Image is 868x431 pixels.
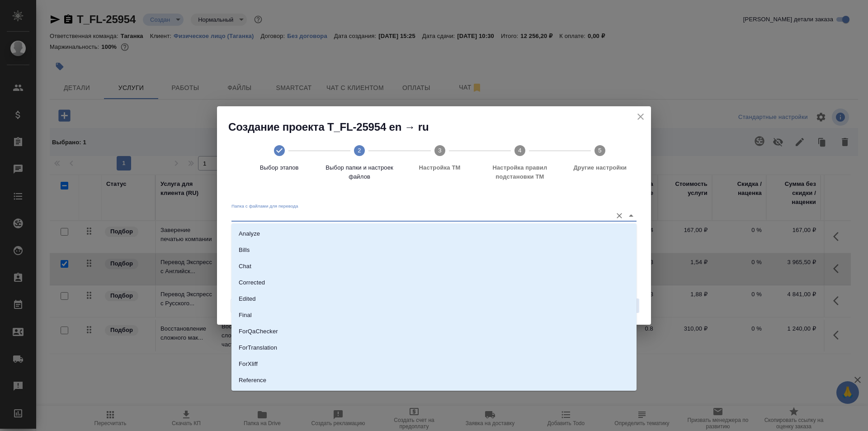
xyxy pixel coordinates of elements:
[483,163,556,181] span: Настройка правил подстановки TM
[403,163,476,172] span: Настройка ТМ
[239,311,252,320] p: Final
[625,209,637,222] button: Close
[358,147,361,154] text: 2
[438,147,441,154] text: 3
[239,343,277,352] p: ForTranslation
[243,163,316,172] span: Выбор этапов
[518,147,521,154] text: 4
[239,376,266,385] p: Reference
[564,163,637,172] span: Другие настройки
[239,278,265,287] p: Corrected
[239,327,278,336] p: ForQaChecker
[239,262,251,271] p: Chat
[239,246,250,255] p: Bills
[239,360,258,369] p: ForXliff
[231,298,259,313] button: Назад
[634,110,647,123] button: close
[239,294,256,303] p: Edited
[239,229,260,238] p: Analyze
[599,147,602,154] text: 5
[613,209,626,222] button: Очистить
[228,120,651,134] h2: Создание проекта T_FL-25954 en → ru
[231,204,298,208] label: Папка с файлами для перевода
[323,163,396,181] span: Выбор папки и настроек файлов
